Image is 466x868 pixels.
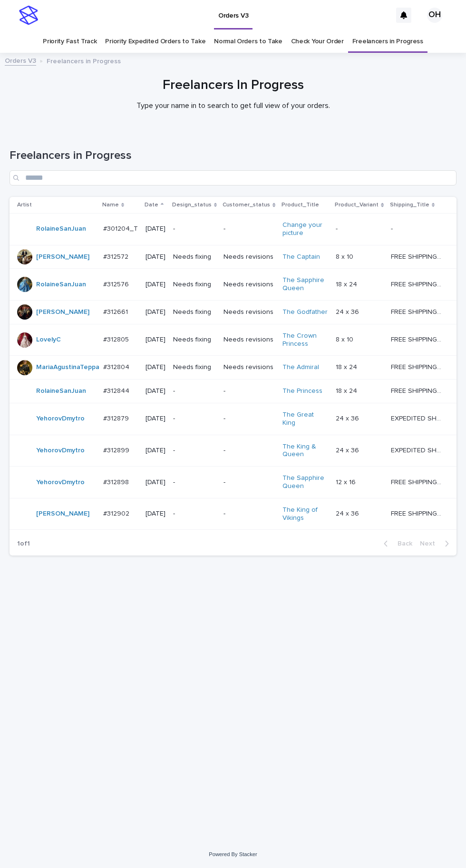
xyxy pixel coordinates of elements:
[173,510,216,518] p: -
[36,415,85,423] a: YehorovDmytro
[172,200,212,210] p: Design_status
[209,851,257,857] a: Powered By Stacker
[10,532,38,556] p: 1 of 1
[336,477,358,487] p: 12 x 16
[282,363,319,371] a: The Admiral
[103,223,140,233] p: #301204_T
[335,200,379,210] p: Product_Variant
[391,223,395,233] p: -
[336,334,355,344] p: 8 x 10
[10,498,456,530] tr: [PERSON_NAME] #312902#312902 [DATE]--The King of Vikings 24 x 3624 x 36 FREE SHIPPING - preview i...
[10,380,456,403] tr: RolaineSanJuan #312844#312844 [DATE]--The Princess 18 x 2418 x 24 FREE SHIPPING - preview in 1-2 ...
[352,30,423,53] a: Freelancers in Progress
[336,508,361,518] p: 24 x 36
[146,510,165,518] p: [DATE]
[103,508,131,518] p: #312902
[391,445,444,455] p: EXPEDITED SHIPPING - preview in 1 business day; delivery up to 5 business days after your approval.
[146,281,165,289] p: [DATE]
[282,332,329,348] a: The Crown Princess
[223,200,270,210] p: Customer_status
[173,415,216,423] p: -
[103,413,131,423] p: #312879
[391,334,444,344] p: FREE SHIPPING - preview in 1-2 business days, after your approval delivery will take 5-10 b.d.
[376,539,416,548] button: Back
[43,30,97,53] a: Priority Fast Track
[103,334,131,344] p: #312805
[10,149,456,163] h1: Freelancers in Progress
[173,225,216,233] p: -
[36,336,61,344] a: LovelyC
[103,361,131,371] p: #312804
[336,223,340,233] p: -
[223,308,274,316] p: Needs revisions
[146,363,165,371] p: [DATE]
[223,447,274,455] p: -
[146,336,165,344] p: [DATE]
[391,279,444,289] p: FREE SHIPPING - preview in 1-2 business days, after your approval delivery will take 5-10 b.d.
[36,447,85,455] a: YehorovDmytro
[5,55,36,66] a: Orders V3
[214,30,282,53] a: Normal Orders to Take
[10,435,456,467] tr: YehorovDmytro #312899#312899 [DATE]--The King & Queen 24 x 3624 x 36 EXPEDITED SHIPPING - preview...
[36,225,86,233] a: RolaineSanJuan
[103,251,130,261] p: #312572
[10,170,456,185] input: Search
[10,245,456,269] tr: [PERSON_NAME] #312572#312572 [DATE]Needs fixingNeeds revisionsThe Captain 8 x 108 x 10 FREE SHIPP...
[336,279,359,289] p: 18 x 24
[47,55,121,66] p: Freelancers in Progress
[390,200,429,210] p: Shipping_Title
[145,200,158,210] p: Date
[336,385,359,395] p: 18 x 24
[336,251,355,261] p: 8 x 10
[391,413,444,423] p: EXPEDITED SHIPPING - preview in 1 business day; delivery up to 5 business days after your approval.
[173,478,216,487] p: -
[173,447,216,455] p: -
[10,403,456,435] tr: YehorovDmytro #312879#312879 [DATE]--The Great King 24 x 3624 x 36 EXPEDITED SHIPPING - preview i...
[223,281,274,289] p: Needs revisions
[173,281,216,289] p: Needs fixing
[19,6,38,25] img: stacker-logo-s-only.png
[391,361,444,371] p: FREE SHIPPING - preview in 1-2 business days, after your approval delivery will take 5-10 b.d.
[420,540,441,547] span: Next
[103,477,131,487] p: #312898
[17,200,32,210] p: Artist
[336,306,361,316] p: 24 x 36
[36,387,86,395] a: RolaineSanJuan
[103,385,131,395] p: #312844
[146,253,165,261] p: [DATE]
[173,336,216,344] p: Needs fixing
[10,78,456,94] h1: Freelancers In Progress
[336,413,361,423] p: 24 x 36
[282,276,329,293] a: The Sapphire Queen
[173,253,216,261] p: Needs fixing
[223,510,274,518] p: -
[10,467,456,498] tr: YehorovDmytro #312898#312898 [DATE]--The Sapphire Queen 12 x 1612 x 16 FREE SHIPPING - preview in...
[223,478,274,487] p: -
[282,253,320,261] a: The Captain
[146,225,165,233] p: [DATE]
[146,308,165,316] p: [DATE]
[10,356,456,380] tr: MariaAgustinaTeppa #312804#312804 [DATE]Needs fixingNeeds revisionsThe Admiral 18 x 2418 x 24 FRE...
[36,363,99,371] a: MariaAgustinaTeppa
[103,445,131,455] p: #312899
[336,361,359,371] p: 18 x 24
[43,101,423,110] p: Type your name in to search to get full view of your orders.
[10,213,456,245] tr: RolaineSanJuan #301204_T#301204_T [DATE]--Change your picture -- --
[36,510,89,518] a: [PERSON_NAME]
[392,540,412,547] span: Back
[282,221,329,237] a: Change your picture
[282,443,329,459] a: The King & Queen
[146,478,165,487] p: [DATE]
[336,445,361,455] p: 24 x 36
[102,200,119,210] p: Name
[282,474,329,490] a: The Sapphire Queen
[416,539,456,548] button: Next
[223,415,274,423] p: -
[223,225,274,233] p: -
[291,30,344,53] a: Check Your Order
[391,306,444,316] p: FREE SHIPPING - preview in 1-2 business days, after your approval delivery will take 5-10 b.d.
[105,30,205,53] a: Priority Expedited Orders to Take
[391,385,444,395] p: FREE SHIPPING - preview in 1-2 business days, after your approval delivery will take 5-10 b.d.
[173,387,216,395] p: -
